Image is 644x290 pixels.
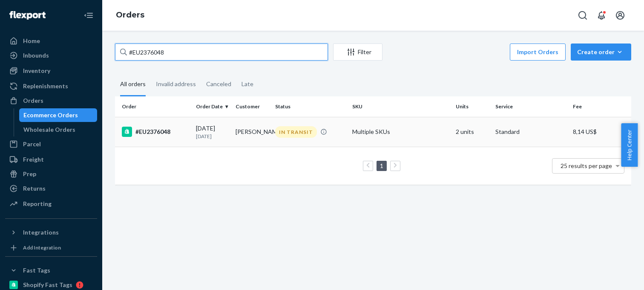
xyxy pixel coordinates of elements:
[23,96,43,105] div: Orders
[156,73,196,95] div: Invalid address
[492,96,569,117] th: Service
[80,7,97,24] button: Close Navigation
[236,103,268,110] div: Customer
[333,48,382,56] div: Filter
[5,64,97,78] a: Inventory
[206,73,231,95] div: Canceled
[196,133,229,140] p: [DATE]
[23,170,36,178] div: Prep
[241,73,253,95] div: Late
[577,48,625,56] div: Create order
[275,126,317,138] div: IN TRANSIT
[122,127,189,137] div: #EU2376048
[115,96,193,117] th: Order
[115,43,328,61] input: Search orders
[5,197,97,211] a: Reporting
[495,128,566,136] p: Standard
[5,182,97,195] a: Returns
[23,37,40,45] div: Home
[571,43,631,61] button: Create order
[23,51,49,60] div: Inbounds
[593,7,610,24] button: Open notifications
[23,184,46,193] div: Returns
[23,228,59,237] div: Integrations
[5,49,97,62] a: Inbounds
[5,226,97,239] button: Integrations
[452,96,492,117] th: Units
[23,281,72,289] div: Shopify Fast Tags
[23,140,41,148] div: Parcel
[232,117,272,147] td: [PERSON_NAME]
[23,155,44,164] div: Freight
[621,123,638,167] button: Help Center
[120,73,146,96] div: All orders
[109,3,151,28] ol: breadcrumbs
[23,200,52,208] div: Reporting
[23,67,50,75] div: Inventory
[19,108,98,122] a: Ecommerce Orders
[612,7,629,24] button: Open account menu
[23,82,68,90] div: Replenishments
[561,162,612,169] span: 25 results per page
[116,10,144,20] a: Orders
[5,137,97,151] a: Parcel
[5,94,97,107] a: Orders
[272,96,349,117] th: Status
[23,266,50,275] div: Fast Tags
[9,11,46,20] img: Flexport logo
[23,244,61,251] div: Add Integration
[5,264,97,277] button: Fast Tags
[349,117,452,147] td: Multiple SKUs
[23,125,75,134] div: Wholesale Orders
[510,43,566,61] button: Import Orders
[5,153,97,166] a: Freight
[196,124,229,140] div: [DATE]
[193,96,232,117] th: Order Date
[5,79,97,93] a: Replenishments
[378,162,385,169] a: Page 1 is your current page
[5,243,97,253] a: Add Integration
[5,167,97,181] a: Prep
[19,123,98,136] a: Wholesale Orders
[574,7,591,24] button: Open Search Box
[569,117,631,147] td: 8,14 US$
[452,117,492,147] td: 2 units
[23,111,78,119] div: Ecommerce Orders
[569,96,631,117] th: Fee
[333,43,382,61] button: Filter
[5,34,97,48] a: Home
[349,96,452,117] th: SKU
